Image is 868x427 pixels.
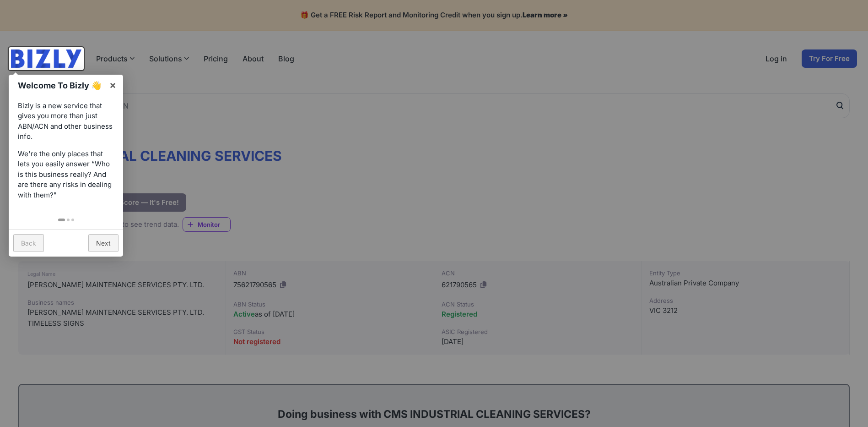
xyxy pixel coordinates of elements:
[13,234,44,252] a: Back
[18,101,114,142] p: Bizly is a new service that gives you more than just ABN/ACN and other business info.
[18,149,114,201] p: We're the only places that lets you easily answer “Who is this business really? And are there any...
[102,75,123,95] a: ×
[88,234,119,252] a: Next
[18,79,104,92] h1: Welcome To Bizly 👋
